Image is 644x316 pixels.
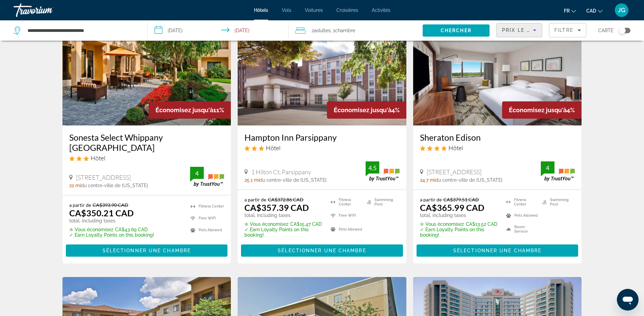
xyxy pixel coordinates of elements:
a: Vols [282,7,291,13]
button: Sélectionner une chambre [66,244,228,257]
button: Sélectionner une chambre [417,244,578,257]
a: Activités [372,7,390,13]
iframe: Bouton de lancement de la fenêtre de messagerie [617,289,639,311]
span: ✮ Vous économisez [420,221,464,227]
span: Sélectionner une chambre [453,248,541,253]
p: CA$43.69 CAD [69,227,154,232]
img: Sheraton Edison [413,17,582,125]
span: 2 [312,26,331,35]
button: Search [423,24,490,37]
img: TrustYou guest rating badge [366,161,400,181]
a: Sonesta Select Whippany [GEOGRAPHIC_DATA] [69,132,224,153]
span: Sélectionner une chambre [278,248,366,253]
span: Adultes [314,28,331,33]
span: , 1 [331,26,355,35]
span: Hôtel [448,144,463,152]
span: Chambre [335,28,355,33]
li: Pets Allowed [327,224,363,234]
li: Fitness Center [327,197,363,207]
span: Hôtel [91,154,105,162]
div: 3 star Hotel [69,154,224,162]
span: a partir de [69,202,91,208]
span: fr [564,8,570,14]
span: du centre-ville de [US_STATE] [435,177,502,183]
div: 4 star Hotel [420,144,575,152]
p: total, including taxes [244,213,322,218]
li: Pets Allowed [503,211,539,221]
li: Room Service [503,224,539,234]
div: 4 [190,169,204,177]
img: Hampton Inn Parsippany [238,17,406,125]
li: Fitness Center [187,202,224,211]
button: Select check in and out date [148,20,289,41]
ins: CA$350.21 CAD [69,208,134,218]
button: Travelers: 2 adults, 0 children [289,20,423,41]
span: [STREET_ADDRESS] [427,168,481,176]
span: a partir de [420,197,442,202]
li: Fitness Center [503,197,539,207]
a: Croisières [336,7,358,13]
img: TrustYou guest rating badge [190,167,224,187]
ins: CA$365.99 CAD [420,202,484,213]
a: Sélectionner une chambre [66,246,228,254]
p: ✓ Earn Loyalty Points on this booking! [69,232,154,238]
button: Toggle map [614,27,630,34]
a: Hôtels [254,7,268,13]
a: Travorium [14,1,81,19]
div: 4 [541,164,554,172]
a: Sonesta Select Whippany Hanover [62,17,231,125]
a: Sheraton Edison [420,132,575,142]
span: Économisez jusqu'à [334,106,391,114]
button: Change language [564,6,576,16]
span: du centre-ville de [US_STATE] [259,177,327,183]
div: 4% [327,101,406,119]
span: du centre-ville de [US_STATE] [81,183,148,188]
span: Filtre [554,27,574,33]
span: 25.1 mi [244,177,259,183]
span: Chercher [441,28,472,33]
del: CA$393.90 CAD [93,202,128,208]
a: Hampton Inn Parsippany [244,132,400,142]
span: Économisez jusqu'à [155,106,213,114]
span: Hôtel [266,144,280,152]
span: 24.7 mi [420,177,435,183]
span: Carte [598,26,614,35]
li: Pets Allowed [187,226,224,234]
span: CAD [586,8,596,14]
a: Sélectionner une chambre [241,246,403,254]
li: Free WiFi [187,214,224,222]
p: CA$13.52 CAD [420,221,498,227]
span: JG [618,7,625,14]
del: CA$379.51 CAD [443,197,479,202]
p: total, including taxes [69,218,154,223]
a: Voitures [305,7,323,13]
p: CA$15.47 CAD [244,221,322,227]
span: Économisez jusqu'à [509,106,567,114]
p: total, including taxes [420,213,498,218]
input: Search hotel destination [27,25,137,36]
div: 3 star Hotel [244,144,400,152]
span: 22 mi [69,183,81,188]
button: Change currency [586,6,603,16]
span: ✮ Vous économisez [69,227,113,232]
li: Free WiFi [327,211,363,221]
div: 4.5 [366,164,379,172]
span: ✮ Vous économisez [244,221,289,227]
span: Prix le plus bas [502,27,555,33]
button: User Menu [613,3,630,17]
ins: CA$357.39 CAD [244,202,309,213]
span: Sélectionner une chambre [103,248,191,253]
button: Filters [549,23,586,37]
div: 4% [502,101,582,119]
span: a partir de [244,197,266,202]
